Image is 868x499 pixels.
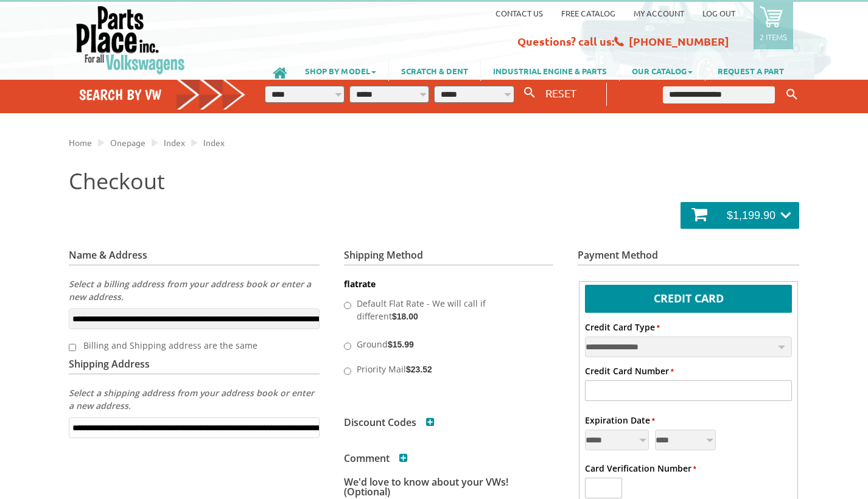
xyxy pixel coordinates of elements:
[344,417,435,427] h3: Discount Codes
[69,386,320,412] label: Select a shipping address from your address book or enter a new address.
[585,414,655,427] label: Expiration Date
[783,85,801,105] button: Keyword Search
[388,340,414,349] span: $15.99
[354,359,539,378] label: Priority Mail
[481,60,619,81] a: INDUSTRIAL ENGINE & PARTS
[705,60,796,81] a: REQUEST A PART
[69,250,320,265] h3: Name & Address
[69,166,799,196] h2: Checkout
[519,84,540,102] button: Search By VW...
[578,250,799,265] h3: Payment Method
[541,84,581,102] button: RESET
[545,86,576,99] span: RESET
[344,453,408,463] h3: Comment
[406,365,432,374] span: $23.52
[392,312,418,321] span: $18.00
[69,347,320,374] h3: Shipping Address
[754,2,793,49] a: 2 items
[561,8,615,18] a: Free Catalog
[164,137,185,148] a: Index
[354,334,539,353] label: Ground
[344,278,553,290] dt: flatrate
[110,137,145,148] a: Onepage
[634,8,684,18] a: My Account
[585,462,696,475] label: Card Verification Number
[203,137,225,148] a: Index
[389,60,480,81] a: SCRATCH & DENT
[69,277,320,303] label: Select a billing address from your address book or enter a new address.
[727,202,780,229] span: $1,199.90
[760,32,787,42] p: 2 items
[585,321,660,333] label: Credit Card Type
[354,293,539,325] label: Default Flat Rate - We will call if different
[79,86,246,103] h4: Search by VW
[620,60,705,81] a: OUR CATALOG
[702,8,735,18] a: Log out
[495,8,543,18] a: Contact us
[293,60,388,81] a: SHOP BY MODEL
[75,5,186,75] img: Parts Place Inc!
[76,335,303,355] label: Billing and Shipping address are the same
[344,250,553,265] h3: Shipping Method
[69,137,92,148] a: Home
[585,365,674,377] label: Credit Card Number
[585,285,793,310] label: Credit Card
